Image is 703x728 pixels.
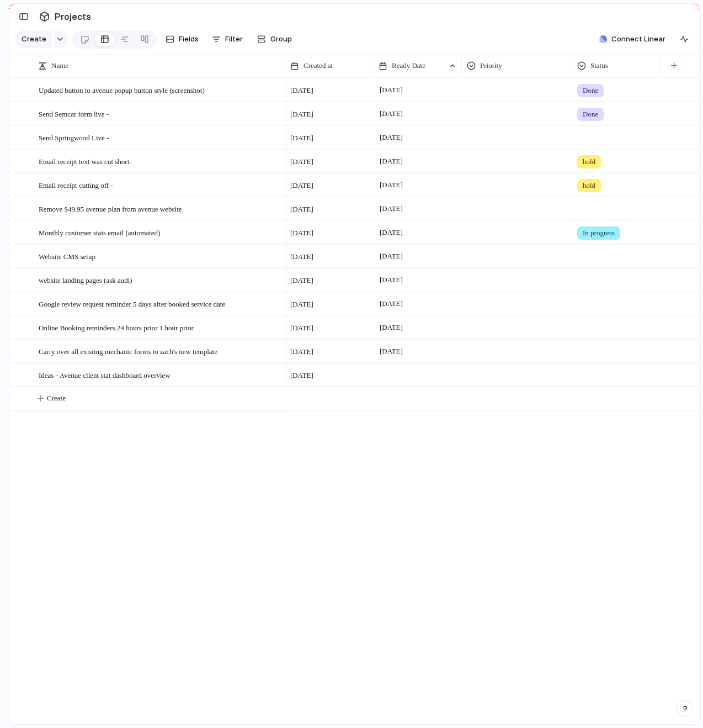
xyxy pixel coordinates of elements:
button: Fields [161,30,203,48]
button: Filter [207,30,247,48]
span: Name [51,60,68,71]
span: [DATE] [290,275,313,286]
span: Create [47,393,66,404]
span: Carry over all existing mechanic forms to zach's new template [39,345,217,357]
span: [DATE] [290,109,313,120]
span: [DATE] [290,133,313,144]
span: Done [583,85,598,96]
span: [DATE] [290,85,313,96]
span: [DATE] [377,226,406,239]
span: Google review request reminder 5 days after booked service date [39,297,225,310]
span: [DATE] [290,228,313,239]
span: Send Springwood Live - [39,131,109,144]
span: Monthly customer stats email (automated) [39,226,160,239]
span: [DATE] [290,180,313,191]
span: hold [583,156,595,167]
span: Email receipt text was cut short- [39,155,132,167]
span: Status [590,60,608,71]
span: [DATE] [377,273,406,287]
span: Connect Linear [611,34,665,45]
span: [DATE] [377,297,406,310]
span: website landing pages (ask audi) [39,273,132,286]
span: [DATE] [290,346,313,357]
span: [DATE] [377,178,406,192]
span: Group [270,34,292,45]
span: Ready Date [392,60,425,71]
span: [DATE] [377,202,406,215]
span: [DATE] [377,345,406,358]
span: Ideas - Avenue client stat dashboard overview [39,368,171,381]
span: [DATE] [290,204,313,215]
span: [DATE] [290,323,313,334]
span: [DATE] [377,83,406,97]
span: Priority [480,60,502,71]
span: Created at [303,60,333,71]
span: Filter [225,34,243,45]
span: [DATE] [290,251,313,262]
span: [DATE] [377,321,406,334]
span: [DATE] [377,250,406,263]
span: [DATE] [377,155,406,168]
span: hold [583,180,595,191]
span: [DATE] [377,107,406,120]
span: Updated button to avenue popup button style (screenshot) [39,83,205,96]
span: [DATE] [377,131,406,144]
span: In progress [583,228,615,239]
span: Create [22,34,46,45]
button: Connect Linear [595,31,670,48]
span: Remove $49.95 avenue plan from avenue website [39,202,182,215]
span: Projects [52,7,93,27]
button: Group [252,30,297,48]
span: [DATE] [290,370,313,381]
span: [DATE] [290,299,313,310]
span: Fields [179,34,199,45]
span: [DATE] [290,156,313,167]
span: Email receipt cutting off - [39,178,113,191]
span: Website CMS setup [39,250,95,262]
span: Send Semcar form live - [39,107,109,120]
span: Online Booking reminders 24 hours prior 1 hour prior [39,321,194,334]
button: Create [15,30,52,48]
span: Done [583,109,598,120]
